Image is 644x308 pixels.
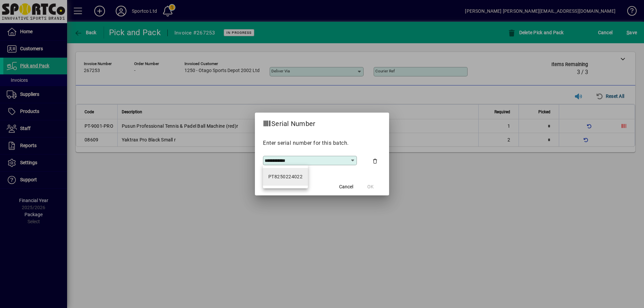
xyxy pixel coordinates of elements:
[263,139,381,147] p: Enter serial number for this batch.
[263,168,308,186] mat-option: PT8250224022
[339,183,353,190] span: Cancel
[255,113,323,132] h2: Serial Number
[335,181,357,193] button: Cancel
[268,173,303,180] div: PT8250224022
